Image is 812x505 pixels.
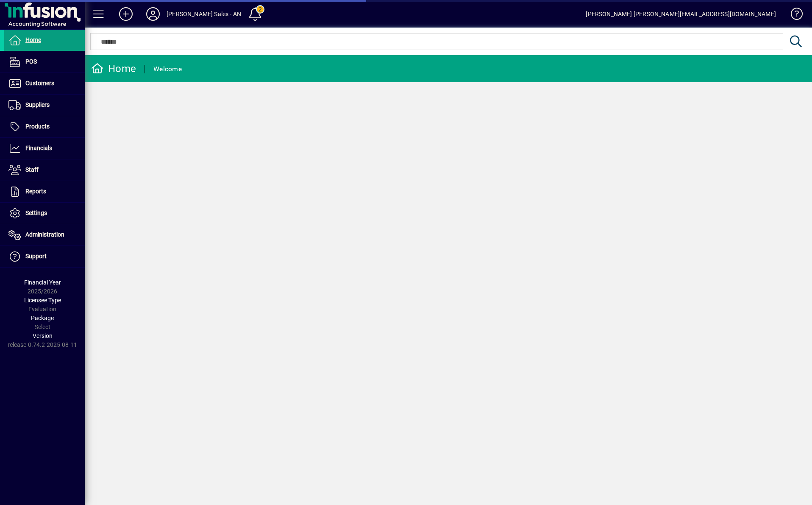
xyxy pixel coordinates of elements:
span: Settings [25,209,47,216]
span: Support [25,253,47,259]
a: Suppliers [4,95,85,116]
span: Home [25,36,41,43]
span: Version [33,332,53,339]
div: [PERSON_NAME] Sales - AN [167,7,241,21]
a: Reports [4,181,85,202]
a: Administration [4,224,85,246]
span: Staff [25,166,39,173]
span: Products [25,123,50,130]
a: POS [4,51,85,73]
button: Add [112,6,139,22]
a: Support [4,246,85,267]
span: Licensee Type [24,297,61,304]
span: Package [31,315,54,321]
span: Suppliers [25,101,50,108]
span: Financials [25,145,52,151]
div: Home [91,62,136,75]
a: Settings [4,203,85,224]
span: Reports [25,188,46,195]
a: Knowledge Base [784,2,801,29]
span: Customers [25,80,54,86]
div: Welcome [153,62,182,76]
div: [PERSON_NAME] [PERSON_NAME][EMAIL_ADDRESS][DOMAIN_NAME] [586,7,776,21]
a: Products [4,116,85,137]
a: Customers [4,73,85,94]
a: Financials [4,138,85,159]
span: Administration [25,231,64,238]
span: POS [25,58,37,65]
button: Profile [139,6,167,22]
a: Staff [4,159,85,181]
span: Financial Year [24,279,61,286]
